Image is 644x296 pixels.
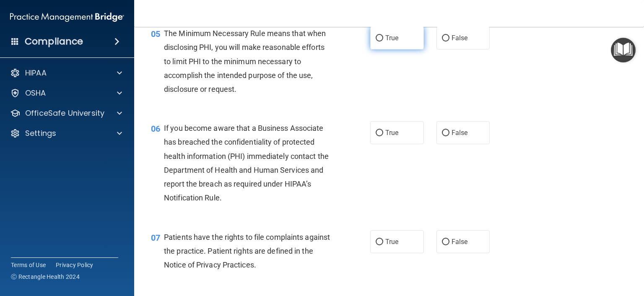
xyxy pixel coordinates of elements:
[385,238,398,246] span: True
[11,261,46,269] a: Terms of Use
[151,29,160,39] span: 05
[442,130,449,136] input: False
[611,38,636,62] button: Open Resource Center
[10,108,122,118] a: OfficeSafe University
[10,68,122,78] a: HIPAA
[164,233,330,269] span: Patients have the rights to file complaints against the practice. Patient rights are defined in t...
[25,36,83,47] h4: Compliance
[56,261,93,269] a: Privacy Policy
[452,129,468,137] span: False
[385,34,398,42] span: True
[25,88,46,98] p: OSHA
[25,108,104,118] p: OfficeSafe University
[164,124,329,202] span: If you become aware that a Business Associate has breached the confidentiality of protected healt...
[376,35,383,42] input: True
[376,239,383,245] input: True
[25,68,47,78] p: HIPAA
[10,88,122,98] a: OSHA
[25,128,56,138] p: Settings
[442,239,449,245] input: False
[385,129,398,137] span: True
[164,29,326,93] span: The Minimum Necessary Rule means that when disclosing PHI, you will make reasonable efforts to li...
[151,233,160,243] span: 07
[151,124,160,134] span: 06
[452,34,468,42] span: False
[452,238,468,246] span: False
[11,273,80,281] span: Ⓒ Rectangle Health 2024
[10,128,122,138] a: Settings
[376,130,383,136] input: True
[442,35,449,42] input: False
[10,9,124,26] img: PMB logo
